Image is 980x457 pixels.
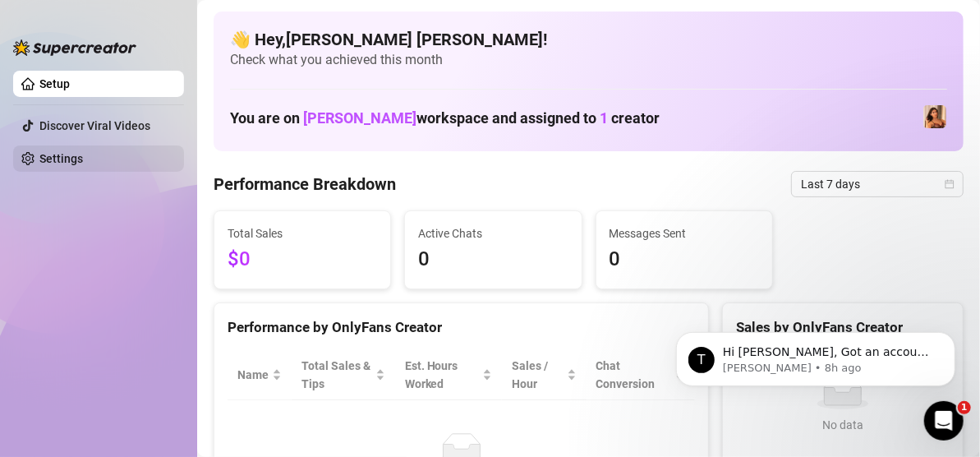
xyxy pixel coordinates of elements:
span: calendar [945,179,955,189]
a: Discover Viral Videos [39,119,150,132]
span: Last 7 days [801,172,954,196]
div: Est. Hours Worked [405,357,480,393]
span: 0 [610,244,759,275]
span: Check what you achieved this month [230,51,947,69]
img: logo-BBDzfeDw.svg [13,39,136,56]
iframe: Intercom live chat [924,401,964,441]
iframe: Intercom notifications message [651,298,980,413]
h4: 👋 Hey, [PERSON_NAME] [PERSON_NAME] ! [230,28,947,51]
a: Setup [39,77,70,90]
span: $0 [228,244,377,275]
span: Sales / Hour [512,357,563,393]
span: Total Sales [228,224,377,242]
th: Total Sales & Tips [292,350,395,400]
h1: You are on workspace and assigned to creator [230,109,660,127]
span: 0 [418,244,568,275]
span: Chat Conversion [596,357,673,393]
span: Total Sales & Tips [301,357,372,393]
span: Name [237,366,269,384]
span: [PERSON_NAME] [303,109,416,127]
span: Active Chats [418,224,568,242]
div: No data [743,416,943,434]
div: Performance by OnlyFans Creator [228,316,695,339]
h4: Performance Breakdown [214,173,396,196]
a: Settings [39,152,83,165]
span: Messages Sent [610,224,759,242]
span: 1 [958,401,971,414]
th: Sales / Hour [502,350,586,400]
span: 1 [600,109,608,127]
img: Zariah (@tszariah) [923,105,946,128]
th: Chat Conversion [587,350,696,400]
th: Name [228,350,292,400]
